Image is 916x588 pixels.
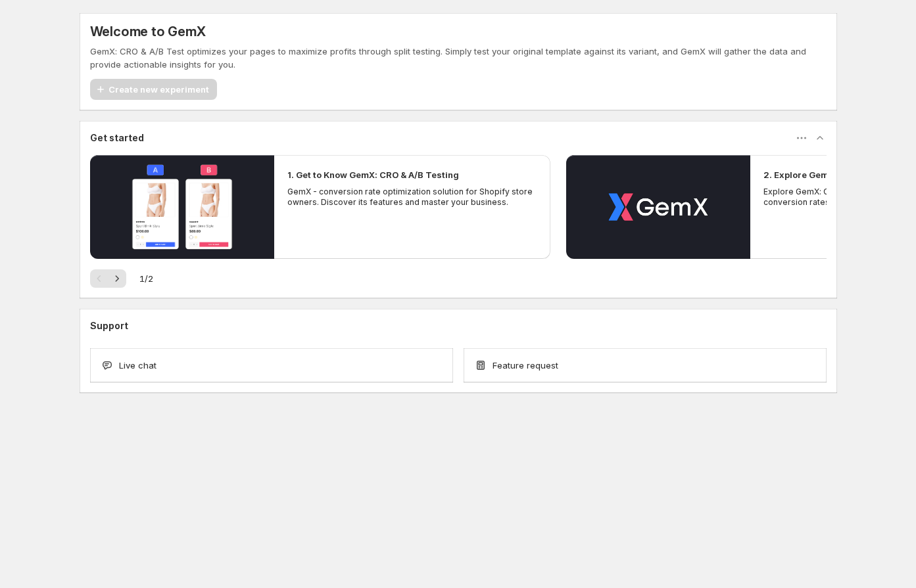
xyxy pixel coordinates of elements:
nav: Pagination [90,269,126,288]
h3: Support [90,319,128,332]
span: Live chat [119,359,157,372]
h2: 1. Get to Know GemX: CRO & A/B Testing [287,168,459,181]
p: GemX - conversion rate optimization solution for Shopify store owners. Discover its features and ... [287,187,537,208]
h3: Get started [90,131,144,145]
span: Feature request [493,359,558,372]
span: 1 / 2 [139,272,153,285]
button: Next [108,269,126,288]
h5: Welcome to GemX [90,24,206,39]
button: Play video [566,155,750,259]
p: GemX: CRO & A/B Test optimizes your pages to maximize profits through split testing. Simply test ... [90,45,827,71]
button: Play video [90,155,274,259]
